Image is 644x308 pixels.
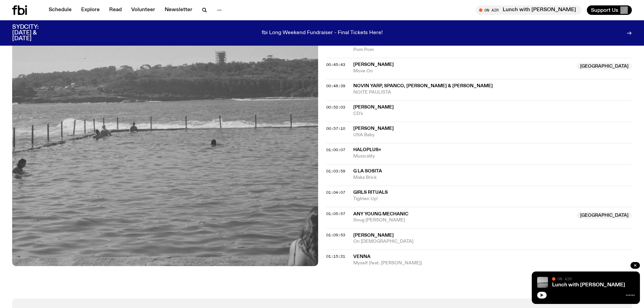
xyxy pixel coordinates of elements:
a: Explore [77,5,104,15]
span: 01:09:53 [326,232,345,238]
span: Support Us [591,7,618,13]
span: 00:45:43 [326,62,345,67]
span: Novin Yarp, SPANCO, [PERSON_NAME] & [PERSON_NAME] [353,84,493,88]
h3: SYDCITY: [DATE] & [DATE] [12,24,55,42]
span: On [DEMOGRAPHIC_DATA] [353,238,632,245]
button: On AirLunch with [PERSON_NAME] [476,5,581,15]
a: Newsletter [161,5,196,15]
span: Tighten Up! [353,196,632,202]
span: Venna [353,254,371,259]
span: haloplus+ [353,147,381,152]
a: Read [105,5,126,15]
span: Snug [PERSON_NAME] [353,217,573,223]
span: Musicality [353,153,632,160]
span: NOITE PAULISTA [353,89,632,96]
span: [PERSON_NAME] [353,233,394,238]
span: [PERSON_NAME] [353,126,394,131]
span: [PERSON_NAME] [353,62,394,67]
span: G La Sosita [353,169,382,173]
span: Myself (feat. [PERSON_NAME]) [353,260,632,266]
span: Move On [353,68,573,74]
span: 00:48:39 [326,83,345,89]
a: Schedule [45,5,76,15]
span: [GEOGRAPHIC_DATA] [577,212,632,219]
span: On Air [557,277,572,281]
p: fbi Long Weekend Fundraiser - Final Tickets Here! [262,30,383,36]
span: Any Young Mechanic [353,212,408,216]
span: [GEOGRAPHIC_DATA] [577,63,632,70]
span: Maka Brick [353,174,632,181]
span: 00:57:10 [326,126,345,131]
span: USA Baby [353,132,632,138]
span: Girls Rituals [353,190,388,195]
a: Lunch with [PERSON_NAME] [552,282,625,288]
span: 01:15:21 [326,254,345,259]
span: [PERSON_NAME] [353,105,394,110]
span: 01:00:07 [326,147,345,152]
span: CD's [353,111,632,117]
span: 01:05:57 [326,211,345,216]
span: 01:03:59 [326,168,345,174]
a: Volunteer [127,5,159,15]
span: Pom Pom [353,47,632,53]
span: 00:52:03 [326,104,345,110]
button: Support Us [587,5,632,15]
span: 01:04:07 [326,190,345,195]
